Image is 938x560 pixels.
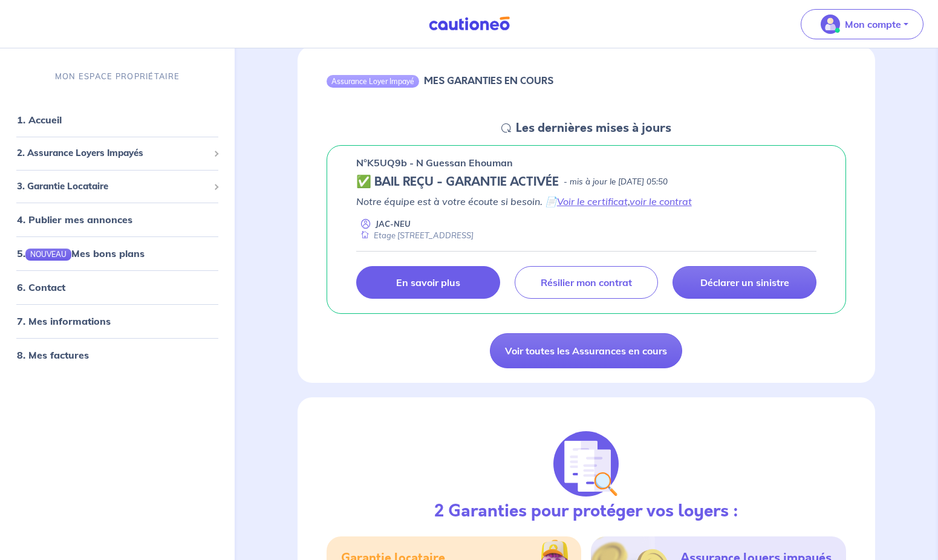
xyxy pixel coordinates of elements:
a: Déclarer un sinistre [673,266,816,299]
div: Etage [STREET_ADDRESS] [356,230,474,241]
p: n°K5UQ9b - N Guessan Ehouman [356,155,513,170]
a: En savoir plus [356,266,500,299]
a: 6. Contact [17,281,65,293]
div: 1. Accueil [5,108,230,132]
a: 5.NOUVEAUMes bons plans [17,247,145,259]
div: 7. Mes informations [5,309,230,333]
a: Résilier mon contrat [515,266,659,299]
h5: Les dernières mises à jours [516,121,671,135]
div: 4. Publier mes annonces [5,207,230,232]
a: 4. Publier mes annonces [17,213,132,226]
p: JAC-NEU [376,218,411,230]
div: 2. Assurance Loyers Impayés [5,142,230,165]
div: 6. Contact [5,275,230,299]
div: state: CONTRACT-VALIDATED, Context: NEW,MAYBE-CERTIFICATE,ALONE,LESSOR-DOCUMENTS [356,175,816,189]
h6: MES GARANTIES EN COURS [424,75,553,86]
a: 7. Mes informations [17,315,111,327]
a: Voir le certificat [557,195,628,207]
div: Assurance Loyer Impayé [327,75,419,87]
img: justif-loupe [553,431,619,497]
p: MON ESPACE PROPRIÉTAIRE [55,71,180,82]
div: 3. Garantie Locataire [5,174,230,198]
h5: ✅ BAIL REÇU - GARANTIE ACTIVÉE [356,175,559,189]
a: 1. Accueil [17,114,62,126]
p: Notre équipe est à votre écoute si besoin. 📄 , [356,194,816,209]
span: 2. Assurance Loyers Impayés [17,146,209,160]
p: Mon compte [845,17,901,31]
a: Voir toutes les Assurances en cours [490,333,682,368]
p: Déclarer un sinistre [700,276,789,288]
img: Cautioneo [424,16,515,31]
img: illu_account_valid_menu.svg [821,15,840,34]
div: 5.NOUVEAUMes bons plans [5,241,230,265]
a: 8. Mes factures [17,349,89,361]
a: voir le contrat [630,195,692,207]
button: illu_account_valid_menu.svgMon compte [801,9,923,39]
p: - mis à jour le [DATE] 05:50 [564,176,668,188]
h3: 2 Garanties pour protéger vos loyers : [434,501,738,522]
p: En savoir plus [396,276,460,288]
span: 3. Garantie Locataire [17,179,209,193]
p: Résilier mon contrat [541,276,632,288]
div: 8. Mes factures [5,343,230,367]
